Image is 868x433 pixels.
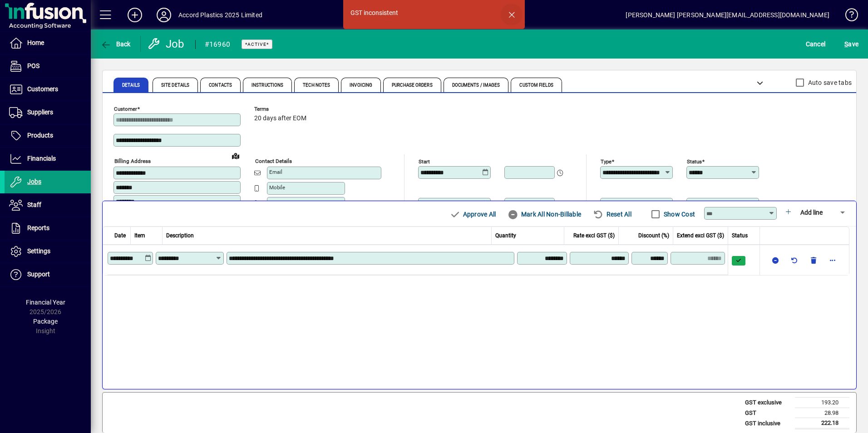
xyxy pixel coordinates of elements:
a: Home [5,32,91,54]
mat-label: Status [687,158,702,165]
div: #16960 [205,37,231,52]
span: Status [732,231,748,240]
span: ave [844,37,858,51]
span: Contacts [209,83,232,88]
span: Financial Year [26,299,65,306]
span: Invoicing [350,83,372,88]
div: [PERSON_NAME] [PERSON_NAME][EMAIL_ADDRESS][DOMAIN_NAME] [626,8,829,22]
span: Products [27,132,53,139]
span: Add line [800,209,823,216]
span: Package [33,318,58,325]
a: Reports [5,217,91,240]
span: Financials [27,155,56,162]
span: 20 days after EOM [254,115,306,122]
span: Reports [27,224,49,231]
span: Date [114,231,126,240]
span: S [844,40,848,48]
span: Home [27,39,44,46]
app-page-header-button: Back [91,36,141,52]
button: Approve All [446,206,499,222]
mat-label: Assigned to [689,200,718,207]
span: Terms [254,106,309,112]
span: Item [134,231,145,240]
span: Mark All Non-Billable [508,207,581,221]
span: Site Details [161,83,189,88]
a: Suppliers [5,101,91,124]
span: Jobs [27,178,41,185]
a: Financials [5,148,91,170]
div: Accord Plastics 2025 Limited [178,8,262,22]
span: Suppliers [27,108,53,116]
button: Mark All Non-Billable [504,206,585,222]
button: Save [842,36,861,52]
span: Staff [27,201,41,208]
a: Support [5,263,91,286]
a: POS [5,55,91,78]
mat-label: Start [419,158,430,165]
span: POS [27,62,39,69]
mat-label: Email [269,169,282,175]
button: Profile [149,7,178,23]
span: Support [27,271,50,278]
td: GST [740,408,795,418]
td: GST inclusive [740,418,795,429]
a: Products [5,124,91,147]
span: Quantity [495,231,516,240]
span: Customers [27,85,58,93]
td: 193.20 [795,398,849,408]
button: Cancel [804,36,828,52]
span: Discount (%) [638,231,669,240]
button: More options [825,253,840,267]
a: Staff [5,194,91,216]
a: Knowledge Base [838,2,857,31]
span: Rate excl GST ($) [573,231,615,240]
mat-label: Bin [602,200,610,207]
button: Back [98,36,133,52]
span: Extend excl GST ($) [677,231,724,240]
span: Back [100,40,131,48]
span: Documents / Images [452,83,500,88]
td: GST exclusive [740,398,795,408]
button: Reset All [589,206,635,222]
span: Instructions [252,83,283,88]
a: Customers [5,78,91,101]
button: Add [120,7,149,23]
mat-label: Type [601,158,612,165]
span: Cancel [806,37,826,51]
span: Tech Notes [303,83,330,88]
a: Settings [5,240,91,263]
td: 28.98 [795,408,849,418]
mat-label: Due [420,200,429,207]
span: Details [122,83,140,88]
mat-label: Mobile [269,184,285,191]
span: Approve All [449,207,496,221]
span: Reset All [593,207,631,221]
mat-label: Customer [114,106,137,112]
span: Settings [27,247,50,255]
span: Description [166,231,194,240]
div: Job [148,37,186,51]
span: Purchase Orders [392,83,433,88]
label: Auto save tabs [806,78,852,87]
a: View on map [228,148,243,163]
td: 222.18 [795,418,849,429]
label: Show Cost [662,210,695,219]
span: Custom Fields [519,83,553,88]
